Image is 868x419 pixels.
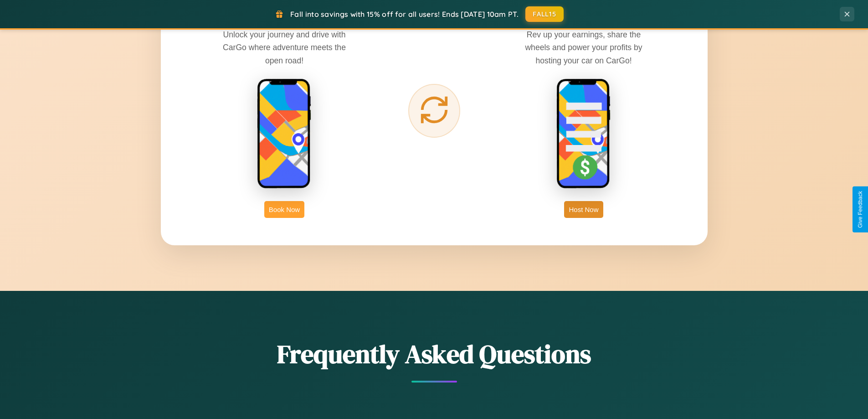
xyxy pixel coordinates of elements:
button: Host Now [564,201,603,218]
span: Fall into savings with 15% off for all users! Ends [DATE] 10am PT. [290,10,519,19]
p: Rev up your earnings, share the wheels and power your profits by hosting your car on CarGo! [515,28,652,67]
div: Give Feedback [857,191,863,228]
img: host phone [556,78,611,190]
button: FALL15 [525,6,564,22]
img: rent phone [257,78,312,190]
p: Unlock your journey and drive with CarGo where adventure meets the open road! [216,28,353,67]
h2: Frequently Asked Questions [161,336,708,372]
button: Book Now [264,201,304,218]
